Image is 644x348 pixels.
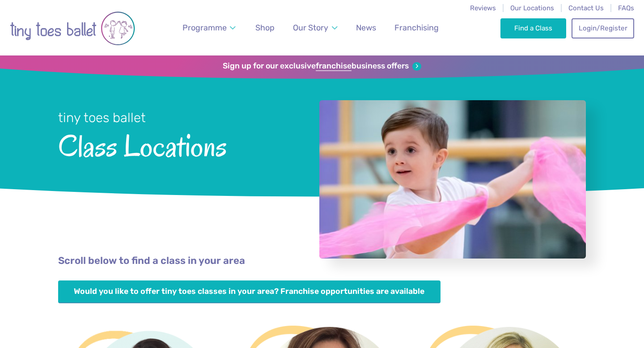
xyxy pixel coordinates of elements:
span: Shop [255,23,275,32]
span: Our Story [293,23,328,32]
p: Scroll below to find a class in your area [58,254,586,268]
a: Contact Us [568,4,604,12]
a: Would you like to offer tiny toes classes in your area? Franchise opportunities are available [58,280,441,303]
a: News [352,18,380,38]
img: tiny toes ballet [10,6,135,51]
strong: franchise [316,61,352,71]
span: News [356,23,376,32]
span: Class Locations [58,127,296,163]
small: tiny toes ballet [58,110,146,125]
a: Our Locations [510,4,554,12]
a: Shop [251,18,279,38]
a: Franchising [390,18,443,38]
span: Programme [182,23,227,32]
a: Programme [178,18,240,38]
a: Reviews [470,4,496,12]
span: Franchising [394,23,439,32]
a: Sign up for our exclusivefranchisebusiness offers [223,61,421,71]
a: FAQs [618,4,634,12]
a: Find a Class [500,18,566,38]
a: Login/Register [572,18,634,38]
a: Our Story [289,18,342,38]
